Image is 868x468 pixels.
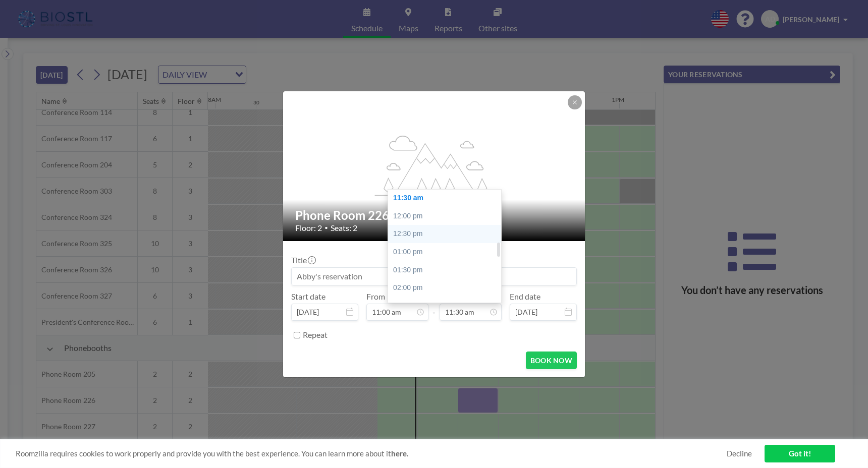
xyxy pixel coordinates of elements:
label: Repeat [303,330,328,340]
input: Abby's reservation [292,268,576,285]
label: End date [510,291,540,302]
label: From [366,291,385,302]
a: here. [391,449,408,458]
div: 01:30 pm [388,261,506,279]
label: Title [291,255,315,265]
span: Seats: 2 [331,223,357,233]
a: Decline [727,449,752,458]
div: 02:30 pm [388,297,506,315]
div: 01:00 pm [388,243,506,261]
h2: Phone Room 226 [295,208,574,223]
div: 12:30 pm [388,225,506,243]
span: • [324,224,328,231]
span: Roomzilla requires cookies to work properly and provide you with the best experience. You can lea... [16,449,727,458]
a: Got it! [765,445,835,462]
div: 11:30 am [388,189,506,207]
div: 02:00 pm [388,279,506,297]
span: Floor: 2 [295,223,322,233]
button: BOOK NOW [526,352,577,369]
label: Start date [291,291,325,302]
div: 12:00 pm [388,207,506,225]
span: - [432,295,436,317]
